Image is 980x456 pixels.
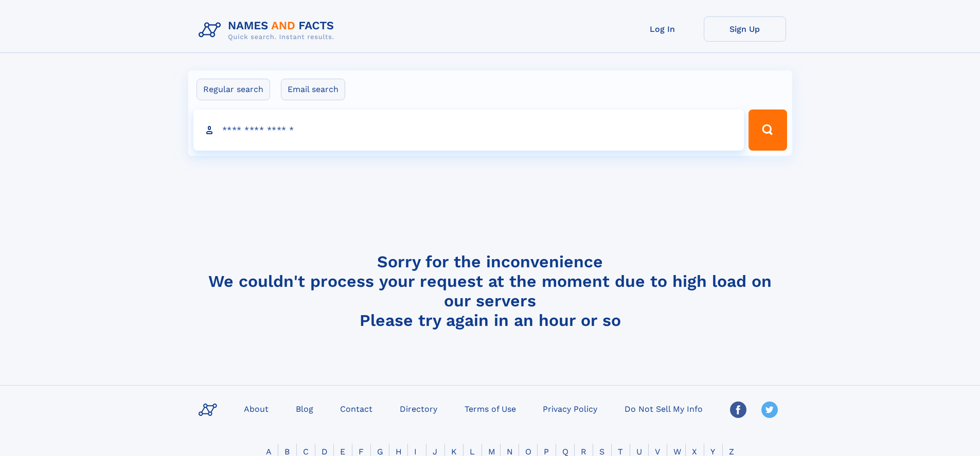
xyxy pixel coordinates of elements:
input: search input [193,110,744,151]
h4: Sorry for the inconvenience We couldn't process your request at the moment due to high load on ou... [194,252,786,330]
a: Log In [621,16,704,42]
label: Email search [281,79,345,100]
a: About [240,401,273,416]
button: Search Button [749,110,787,151]
a: Directory [396,401,441,416]
label: Regular search [197,79,270,100]
a: Do Not Sell My Info [620,401,707,416]
a: Contact [336,401,377,416]
a: Terms of Use [460,401,520,416]
img: Logo Names and Facts [194,16,343,44]
img: Twitter [761,402,778,418]
a: Privacy Policy [539,401,601,416]
a: Blog [292,401,317,416]
img: Facebook [730,402,746,418]
a: Sign Up [704,16,786,42]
